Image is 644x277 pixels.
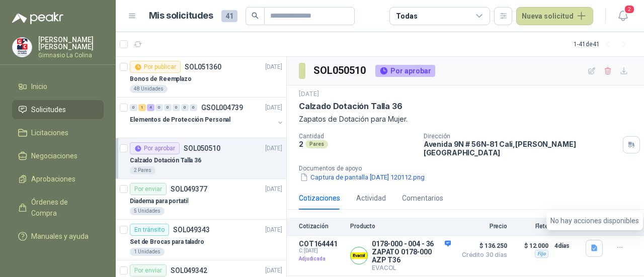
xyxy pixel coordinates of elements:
[31,127,68,138] span: Licitaciones
[190,104,197,111] div: 0
[457,252,507,258] span: Crédito 30 días
[147,104,154,111] div: 4
[138,104,146,111] div: 1
[171,186,207,193] p: SOL049377
[12,146,104,165] a: Negociaciones
[38,52,104,58] p: Gimnasio La Colina
[173,226,210,233] p: SOL049343
[149,9,213,23] h1: Mis solicitudes
[130,61,181,73] div: Por publicar
[13,38,32,57] img: Company Logo
[31,150,77,161] span: Negociaciones
[372,264,451,271] p: EVACOL
[265,266,282,275] p: [DATE]
[351,247,367,264] img: Company Logo
[38,36,104,50] p: [PERSON_NAME] [PERSON_NAME]
[155,104,163,111] div: 0
[130,142,180,154] div: Por aprobar
[457,240,507,252] span: $ 136.250
[614,7,632,25] button: 2
[457,223,507,230] p: Precio
[31,197,94,219] span: Órdenes de Compra
[171,267,207,274] p: SOL049342
[265,62,282,72] p: [DATE]
[173,104,180,111] div: 0
[130,85,168,93] div: 48 Unidades
[130,248,165,256] div: 1 Unidades
[299,89,319,99] p: [DATE]
[130,224,169,236] div: En tránsito
[130,156,201,165] p: Calzado Dotación Talla 36
[116,138,286,179] a: Por aprobarSOL050510[DATE] Calzado Dotación Talla 362 Pares
[299,172,426,182] button: Captura de pantalla [DATE] 120112.png
[372,240,451,264] p: 0178-000 - 004 - 36 ZAPATO 0178-000 AZP T36
[396,11,417,22] div: Todas
[424,140,619,157] p: Avenida 9N # 56N-81 Cali , [PERSON_NAME][GEOGRAPHIC_DATA]
[299,193,340,204] div: Cotizaciones
[265,144,282,153] p: [DATE]
[185,63,221,70] p: SOL051360
[402,193,443,204] div: Comentarios
[201,104,243,111] p: GSOL004739
[299,140,303,148] p: 2
[550,215,639,226] li: No hay acciones disponibles
[299,101,403,112] p: Calzado Dotación Talla 36
[31,173,75,184] span: Aprobaciones
[130,104,137,111] div: 0
[299,114,632,125] p: Zapatos de Dotación para Mujer.
[252,12,259,19] span: search
[12,193,104,223] a: Órdenes de Compra
[31,231,89,242] span: Manuales y ayuda
[554,240,580,252] p: 4 días
[130,74,192,84] p: Bonos de Reemplazo
[116,57,286,98] a: Por publicarSOL051360[DATE] Bonos de Reemplazo48 Unidades
[116,220,286,260] a: En tránsitoSOL049343[DATE] Set de Brocas para taladro1 Unidades
[12,227,104,246] a: Manuales y ayuda
[299,240,344,248] p: COT164441
[130,115,230,125] p: Elementos de Protección Personal
[299,254,344,264] p: Adjudicada
[350,223,451,230] p: Producto
[130,166,155,174] div: 2 Pares
[299,223,344,230] p: Cotización
[12,77,104,96] a: Inicio
[516,7,593,25] button: Nueva solicitud
[164,104,172,111] div: 0
[624,5,635,14] span: 2
[535,250,548,258] div: Fijo
[299,133,416,140] p: Cantidad
[12,12,63,24] img: Logo peakr
[130,264,167,276] div: Por enviar
[12,123,104,142] a: Licitaciones
[12,169,104,189] a: Aprobaciones
[513,223,548,230] p: Flete
[181,104,189,111] div: 0
[221,10,237,22] span: 41
[375,65,435,77] div: Por aprobar
[265,103,282,113] p: [DATE]
[130,207,165,215] div: 5 Unidades
[130,183,167,195] div: Por enviar
[313,63,367,78] h3: SOL050510
[574,36,632,52] div: 1 - 41 de 41
[31,81,47,92] span: Inicio
[116,179,286,220] a: Por enviarSOL049377[DATE] Diadema para portatil5 Unidades
[130,237,204,247] p: Set de Brocas para taladro
[265,184,282,194] p: [DATE]
[305,140,328,148] div: Pares
[513,240,548,252] p: $ 12.000
[299,248,344,254] span: C: [DATE]
[184,145,220,152] p: SOL050510
[265,225,282,235] p: [DATE]
[130,102,284,134] a: 0 1 4 0 0 0 0 0 GSOL004739[DATE] Elementos de Protección Personal
[12,100,104,119] a: Solicitudes
[31,104,66,115] span: Solicitudes
[299,165,640,172] p: Documentos de apoyo
[424,133,619,140] p: Dirección
[130,197,188,206] p: Diadema para portatil
[356,193,386,204] div: Actividad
